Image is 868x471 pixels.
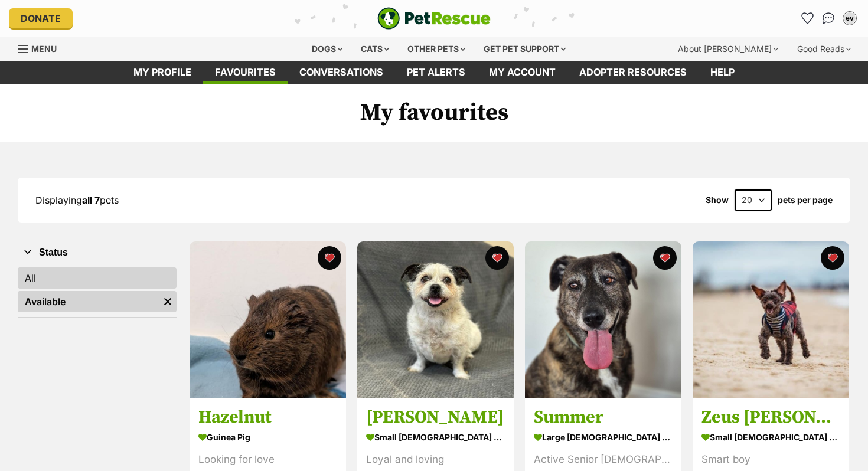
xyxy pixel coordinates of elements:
a: Adopter resources [567,61,699,84]
h3: Zeus [PERSON_NAME] [701,407,840,429]
span: Show [706,195,729,205]
div: Active Senior [DEMOGRAPHIC_DATA] [534,452,673,468]
h3: [PERSON_NAME] [366,407,505,429]
div: About [PERSON_NAME] [670,37,787,61]
div: Get pet support [475,37,574,61]
a: Remove filter [159,291,177,312]
div: ev [844,12,856,24]
a: Favourites [203,61,288,84]
button: My account [840,9,859,28]
ul: Account quick links [798,9,859,28]
div: Loyal and loving [366,452,505,468]
a: PetRescue [377,7,491,30]
img: chat-41dd97257d64d25036548639549fe6c8038ab92f7586957e7f3b1b290dea8141.svg [823,12,835,24]
a: Pet alerts [395,61,477,84]
span: Menu [31,44,57,54]
div: Looking for love [198,452,337,468]
img: Hazelnut [190,241,346,398]
a: My profile [122,61,203,84]
label: pets per page [778,195,833,205]
div: Status [18,265,177,317]
img: logo-e224e6f780fb5917bec1dbf3a21bbac754714ae5b6737aabdf751b685950b380.svg [377,7,491,30]
div: Cats [353,37,397,61]
a: My account [477,61,567,84]
button: favourite [821,246,844,270]
div: large [DEMOGRAPHIC_DATA] Dog [534,429,673,446]
a: Favourites [798,9,817,28]
div: Dogs [304,37,351,61]
img: Summer [525,241,681,398]
button: favourite [653,246,677,270]
strong: all 7 [82,194,100,206]
a: All [18,267,177,289]
a: conversations [288,61,395,84]
h3: Hazelnut [198,407,337,429]
a: Conversations [819,9,838,28]
div: Guinea Pig [198,429,337,446]
a: Donate [9,8,73,28]
div: small [DEMOGRAPHIC_DATA] Dog [366,429,505,446]
a: Available [18,291,159,312]
button: Status [18,245,177,260]
div: Good Reads [789,37,859,61]
img: Zeus Rivero [693,241,849,398]
img: Marty [357,241,514,398]
a: Menu [18,37,65,58]
button: favourite [318,246,341,270]
div: small [DEMOGRAPHIC_DATA] Dog [701,429,840,446]
a: Help [699,61,746,84]
h3: Summer [534,407,673,429]
div: Smart boy [701,452,840,468]
div: Other pets [399,37,474,61]
button: favourite [485,246,509,270]
span: Displaying pets [35,194,119,206]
